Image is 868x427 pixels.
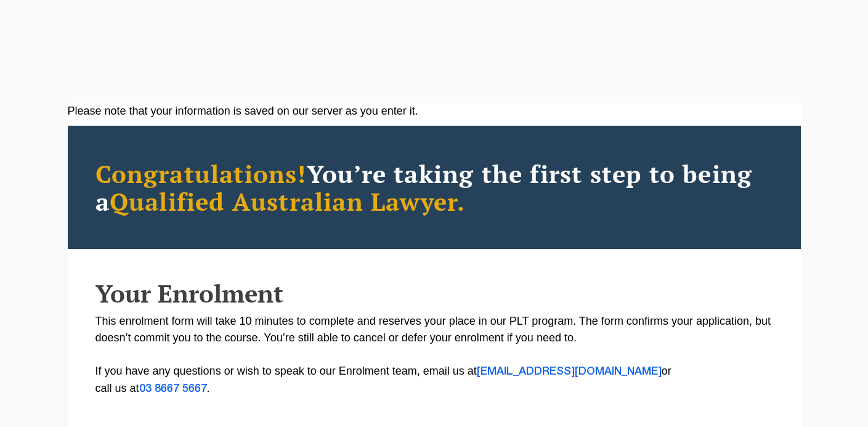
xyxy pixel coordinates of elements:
[95,313,773,397] p: This enrolment form will take 10 minutes to complete and reserves your place in our PLT program. ...
[95,280,773,307] h2: Your Enrolment
[139,384,207,394] a: 03 8667 5667
[68,103,801,120] div: Please note that your information is saved on our server as you enter it.
[477,367,662,376] a: [EMAIL_ADDRESS][DOMAIN_NAME]
[95,157,307,190] span: Congratulations!
[110,185,466,218] span: Qualified Australian Lawyer.
[95,160,773,215] h2: You’re taking the first step to being a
